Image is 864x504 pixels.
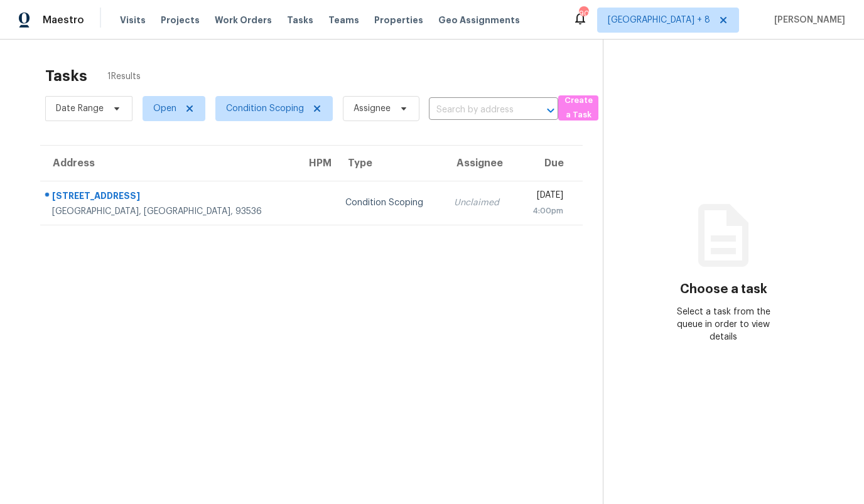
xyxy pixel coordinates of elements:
div: 90 [579,8,588,20]
th: HPM [296,146,335,181]
th: Assignee [444,146,516,181]
button: Create a Task [558,95,598,121]
span: Visits [120,14,146,26]
span: Geo Assignments [438,14,520,26]
div: [STREET_ADDRESS] [52,190,286,205]
span: [PERSON_NAME] [769,14,845,26]
span: Projects [161,14,200,26]
th: Address [40,146,296,181]
th: Due [516,146,583,181]
span: Tasks [287,16,313,24]
span: Assignee [354,102,391,115]
div: [DATE] [526,189,563,205]
span: 1 Results [107,70,141,83]
h3: Choose a task [680,283,767,296]
h2: Tasks [45,70,87,82]
span: Properties [374,14,423,26]
span: [GEOGRAPHIC_DATA] + 8 [608,14,710,26]
span: Condition Scoping [226,102,304,115]
div: 4:00pm [526,205,563,217]
button: Open [542,102,559,119]
span: Work Orders [215,14,272,26]
div: Select a task from the queue in order to view details [664,306,784,343]
span: Teams [328,14,359,26]
input: Search by address [429,100,523,120]
div: [GEOGRAPHIC_DATA], [GEOGRAPHIC_DATA], 93536 [52,205,286,218]
span: Create a Task [564,94,592,122]
span: Date Range [56,102,104,115]
span: Open [153,102,176,115]
div: Condition Scoping [345,196,434,209]
span: Maestro [43,14,84,26]
th: Type [335,146,444,181]
div: Unclaimed [454,196,506,209]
